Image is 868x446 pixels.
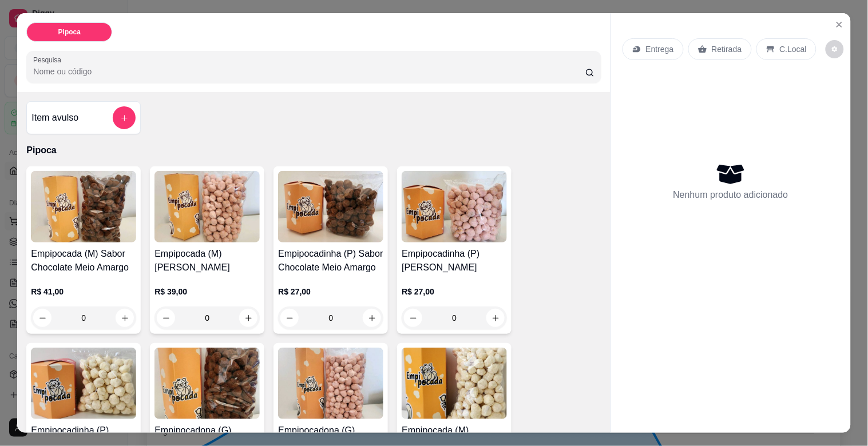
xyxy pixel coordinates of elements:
[280,309,299,327] button: decrease-product-quantity
[278,247,383,274] h4: Empipocadinha (P) Sabor Chocolate Meio Amargo
[58,27,81,37] p: Pipoca
[402,247,507,274] h4: Empipocadinha (P) [PERSON_NAME]
[830,15,849,34] button: Close
[154,247,260,274] h4: Empipocada (M) [PERSON_NAME]
[363,309,381,327] button: increase-product-quantity
[646,43,674,55] p: Entrega
[31,286,136,297] p: R$ 41,00
[402,286,507,297] p: R$ 27,00
[278,348,383,419] img: product-image
[402,348,507,419] img: product-image
[31,111,78,125] h4: Item avulso
[154,171,260,242] img: product-image
[33,309,51,327] button: decrease-product-quantity
[673,188,788,202] p: Nenhum produto adicionado
[239,309,257,327] button: increase-product-quantity
[26,144,601,157] p: Pipoca
[31,348,136,419] img: product-image
[113,106,136,129] button: add-separate-item
[33,55,65,65] label: Pesquisa
[712,43,742,55] p: Retirada
[402,171,507,242] img: product-image
[116,309,134,327] button: increase-product-quantity
[31,171,136,242] img: product-image
[154,286,260,297] p: R$ 39,00
[278,286,383,297] p: R$ 27,00
[154,348,260,419] img: product-image
[278,171,383,242] img: product-image
[404,309,422,327] button: decrease-product-quantity
[157,309,175,327] button: decrease-product-quantity
[31,247,136,274] h4: Empipocada (M) Sabor Chocolate Meio Amargo
[780,43,807,55] p: C.Local
[33,66,585,77] input: Pesquisa
[486,309,505,327] button: increase-product-quantity
[826,40,844,58] button: decrease-product-quantity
